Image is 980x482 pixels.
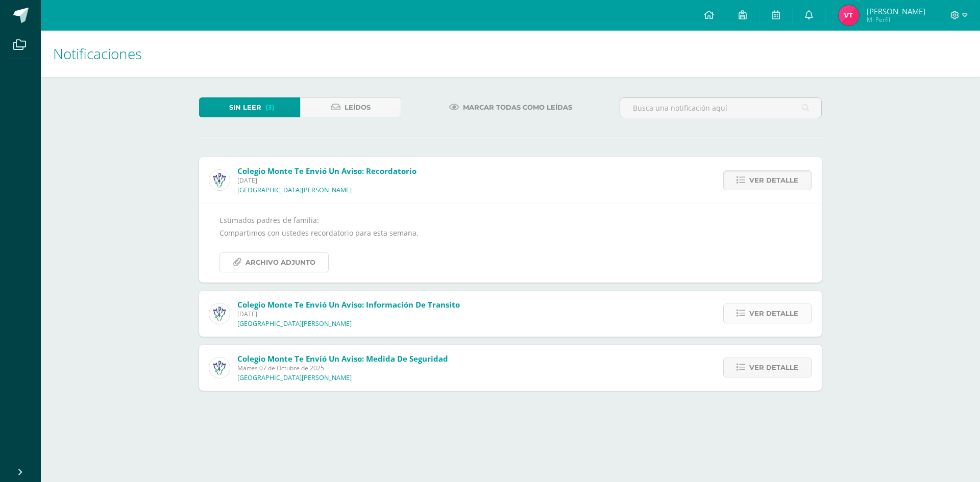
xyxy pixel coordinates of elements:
[345,98,371,117] span: Leídos
[237,353,448,364] span: Colegio Monte te envió un aviso: Medida de seguridad
[237,186,352,194] p: [GEOGRAPHIC_DATA][PERSON_NAME]
[237,299,460,310] span: Colegio Monte te envió un aviso: Información de transito
[749,171,798,190] span: Ver detalle
[300,97,401,117] a: Leídos
[867,15,925,24] span: Mi Perfil
[209,358,230,378] img: a3978fa95217fc78923840df5a445bcb.png
[839,5,859,26] img: 0e0d08392e8cc1e102d753163a03ee8e.png
[246,253,315,272] span: Archivo Adjunto
[237,320,352,328] p: [GEOGRAPHIC_DATA][PERSON_NAME]
[237,310,460,318] span: [DATE]
[53,44,142,63] span: Notificaciones
[229,98,261,117] span: Sin leer
[237,176,416,185] span: [DATE]
[209,170,230,190] img: a3978fa95217fc78923840df5a445bcb.png
[237,374,352,382] p: [GEOGRAPHIC_DATA][PERSON_NAME]
[219,214,801,272] div: Estimados padres de familia: Compartimos con ustedes recordatorio para esta semana.
[219,252,329,272] a: Archivo Adjunto
[436,97,585,117] a: Marcar todas como leídas
[237,166,416,176] span: Colegio Monte te envió un aviso: Recordatorio
[620,98,821,118] input: Busca una notificación aquí
[265,98,275,117] span: (3)
[237,364,448,372] span: Martes 07 de Octubre de 2025
[749,304,798,323] span: Ver detalle
[749,358,798,377] span: Ver detalle
[209,303,230,324] img: a3978fa95217fc78923840df5a445bcb.png
[199,97,300,117] a: Sin leer(3)
[867,6,925,16] span: [PERSON_NAME]
[463,98,572,117] span: Marcar todas como leídas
